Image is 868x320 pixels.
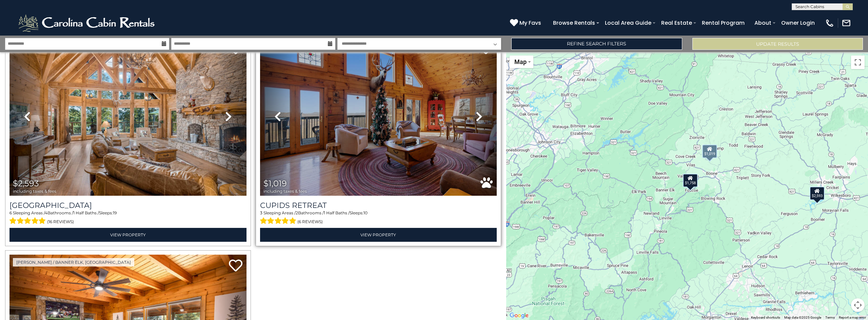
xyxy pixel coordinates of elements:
span: $2,593 [13,178,39,188]
a: Browse Rentals [550,17,598,29]
button: Update Results [692,38,863,50]
span: Map data ©2025 Google [784,316,821,319]
button: Toggle fullscreen view [851,56,865,69]
div: $2,593 [810,187,825,200]
a: Open this area in Google Maps (opens a new window) [508,311,530,320]
a: Local Area Guide [601,17,655,29]
a: Rental Program [698,17,748,29]
div: Sleeping Areas / Bathrooms / Sleeps: [260,210,497,226]
span: including taxes & fees [13,189,56,193]
button: Change map style [510,56,533,68]
span: 1 Half Baths / [73,210,99,215]
a: Owner Login [778,17,818,29]
a: Real Estate [658,17,695,29]
span: 4 [45,210,47,215]
div: $1,019 [702,144,717,158]
span: 6 [9,210,12,215]
span: (16 reviews) [47,217,74,226]
div: Sleeping Areas / Bathrooms / Sleeps: [9,210,246,226]
div: $1,758 [683,173,698,187]
span: 19 [113,210,117,215]
img: thumbnail_163281209.jpeg [260,37,497,196]
span: 3 [260,210,262,215]
a: View Property [9,228,246,242]
a: View Property [260,228,497,242]
span: including taxes & fees [263,189,307,193]
a: Report a map error [839,316,866,319]
h3: Lake Haven Lodge [9,201,246,210]
button: Keyboard shortcuts [751,315,780,320]
img: White-1-2.png [17,13,158,33]
button: Map camera controls [851,298,865,312]
a: Terms (opens in new tab) [825,316,835,319]
span: (6 reviews) [297,217,323,226]
a: My Favs [510,19,543,27]
span: 2 [296,210,298,215]
a: [GEOGRAPHIC_DATA] [9,201,246,210]
img: thumbnail_163277924.jpeg [9,37,246,196]
span: 10 [363,210,368,215]
img: mail-regular-white.png [842,18,851,28]
span: My Favs [519,19,541,27]
span: $1,019 [263,178,287,188]
span: 1 Half Baths / [324,210,350,215]
img: phone-regular-white.png [825,18,834,28]
a: Refine Search Filters [511,38,682,50]
a: Add to favorites [229,259,242,273]
img: Google [508,311,530,320]
a: About [751,17,775,29]
span: Map [514,58,527,65]
a: Cupids Retreat [260,201,497,210]
a: [PERSON_NAME] / Banner Elk, [GEOGRAPHIC_DATA] [13,258,134,266]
